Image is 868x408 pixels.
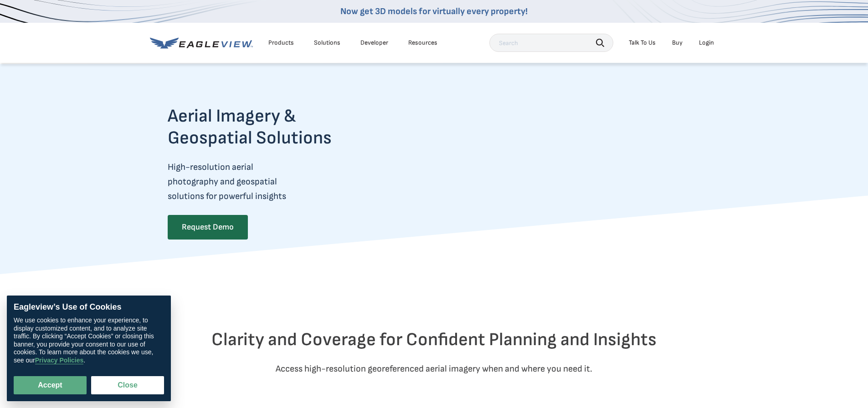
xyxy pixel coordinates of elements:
div: Resources [408,39,437,47]
input: Search [489,34,613,52]
p: Access high-resolution georeferenced aerial imagery when and where you need it. [168,362,701,376]
h2: Clarity and Coverage for Confident Planning and Insights [168,329,701,351]
h2: Aerial Imagery & Geospatial Solutions [168,105,367,149]
div: Talk To Us [629,39,656,47]
div: Eagleview’s Use of Cookies [14,302,164,312]
div: Login [699,39,714,47]
div: Solutions [314,39,340,47]
a: Buy [672,39,683,47]
a: Now get 3D models for virtually every property! [340,6,528,17]
a: Request Demo [168,215,248,240]
div: Products [268,39,294,47]
button: Accept [14,376,87,394]
a: Developer [360,39,388,47]
p: High-resolution aerial photography and geospatial solutions for powerful insights [168,160,367,204]
a: Privacy Policies [35,357,84,365]
div: We use cookies to enhance your experience, to display customized content, and to analyze site tra... [14,317,164,365]
button: Close [91,376,164,394]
